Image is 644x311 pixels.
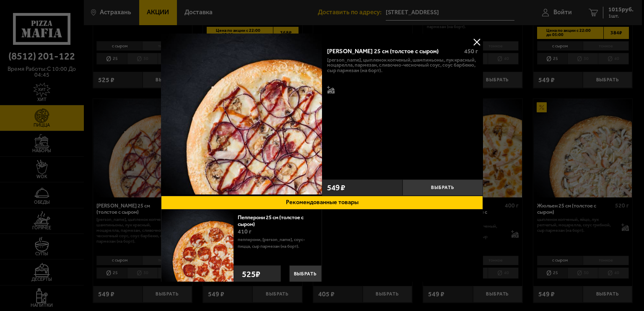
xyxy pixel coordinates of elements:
[238,236,315,250] p: пепперони, [PERSON_NAME], соус-пицца, сыр пармезан (на борт).
[161,196,483,210] button: Рекомендованные товары
[240,266,262,282] strong: 525 ₽
[161,34,322,194] img: Чикен Барбекю 25 см (толстое с сыром)
[238,214,304,227] a: Пепперони 25 см (толстое с сыром)
[464,48,478,55] span: 450 г
[238,228,252,235] span: 410 г
[327,48,458,55] div: [PERSON_NAME] 25 см (толстое с сыром)
[402,179,483,196] button: Выбрать
[161,34,322,196] a: Чикен Барбекю 25 см (толстое с сыром)
[327,184,345,192] span: 549 ₽
[327,57,478,73] p: [PERSON_NAME], цыпленок копченый, шампиньоны, лук красный, моцарелла, пармезан, сливочно-чесночны...
[289,265,322,283] button: Выбрать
